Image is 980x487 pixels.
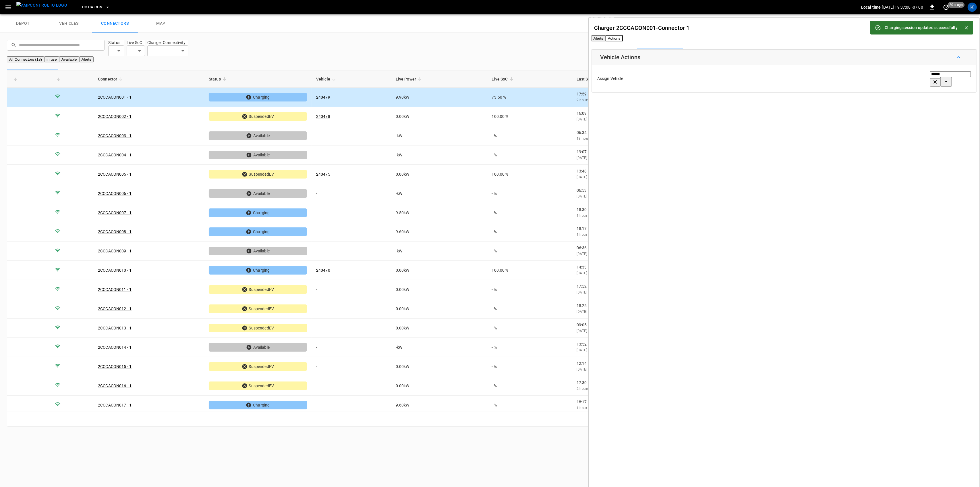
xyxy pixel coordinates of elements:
a: 2CCCACON006 - 1 [98,191,132,196]
span: Live Power [396,76,424,83]
td: - % [487,145,572,165]
td: 100.00 % [487,261,572,280]
h6: - [594,23,690,32]
p: 19:07 [577,149,698,155]
span: [DATE] [577,271,587,275]
td: - kW [391,184,487,203]
td: 0.00 kW [391,357,487,376]
td: - kW [391,126,487,145]
button: Alerts [79,56,94,62]
td: - [312,319,391,338]
span: 1 hour ago [577,406,595,410]
td: 9.50 kW [391,203,487,223]
div: SuspendedEV [209,381,307,390]
span: [DATE] [577,117,587,121]
span: 2 hours ago [577,387,596,391]
a: 2CCCACON010 - 1 [98,268,132,273]
td: 9.90 kW [391,88,487,107]
label: Charger Connectivity [147,40,188,45]
td: - % [487,376,572,396]
span: 2 hours ago [577,98,596,102]
a: 2CCCACON012 - 1 [98,306,132,311]
a: map [138,14,184,33]
button: Clear [930,78,940,87]
div: Charging [209,227,307,236]
p: 14:33 [577,264,698,270]
td: - % [487,126,572,145]
p: 09:05 [577,322,698,328]
label: Status [108,40,124,45]
td: 0.00 kW [391,165,487,184]
div: SuspendedEV [209,304,307,313]
td: - % [487,222,572,241]
td: 0.00 kW [391,107,487,126]
p: 16:09 [577,110,698,116]
div: Available [209,151,307,159]
span: Last Session Start [577,76,618,83]
p: 18:25 [577,303,698,308]
td: - [312,299,391,319]
span: 1 hour ago [577,214,595,218]
button: Actions [606,35,623,41]
a: 240478 [316,114,330,119]
a: 2CCCACON015 - 1 [98,364,132,369]
p: 18:17 [577,399,698,405]
p: Local time [861,4,881,10]
td: 100.00 % [487,165,572,184]
div: Available [209,189,307,198]
td: - kW [391,338,487,357]
span: [DATE] [577,175,587,179]
a: 2CCCACON007 - 1 [98,210,132,215]
a: Connector 1 [658,24,690,31]
td: - % [487,299,572,319]
div: SuspendedEV [209,285,307,294]
span: 20 s ago [948,2,965,8]
td: - % [487,241,572,261]
div: Charging [209,266,307,275]
div: Charging [209,93,307,101]
td: 0.00 kW [391,280,487,299]
a: 2CCCACON003 - 1 [98,133,132,138]
td: 9.60 kW [391,222,487,241]
td: - [312,338,391,357]
span: [DATE] [577,310,587,314]
td: - kW [391,145,487,165]
span: [DATE] [577,329,587,333]
p: 18:17 [577,226,698,231]
p: 06:34 [577,130,698,135]
p: 17:59 [577,91,698,97]
span: [DATE] [577,290,587,294]
div: Available [209,343,307,352]
button: Open [940,77,952,87]
span: [DATE] [577,156,587,160]
td: - [312,241,391,261]
p: 13:52 [577,341,698,347]
span: Connector [98,76,125,83]
td: - % [487,184,572,203]
td: - [312,126,391,145]
span: Live SoC [492,76,515,83]
td: 0.00 kW [391,299,487,319]
td: 0.00 kW [391,261,487,280]
button: All Connectors (18) [7,56,44,62]
div: Connectors submenus tabs [591,35,977,41]
p: 12:14 [577,361,698,366]
div: Charging [209,208,307,217]
div: Available [209,247,307,255]
p: 18:30 [577,207,698,212]
a: 2CCCACON016 - 1 [98,384,132,388]
a: 2CCCACON011 - 1 [98,287,132,292]
a: 2CCCACON004 - 1 [98,153,132,157]
div: Charging [209,401,307,409]
a: 2CCCACON017 - 1 [98,403,132,407]
span: Vehicle [316,76,338,83]
td: - % [487,203,572,223]
p: 06:53 [577,187,698,193]
span: 13 hours ago [577,137,599,141]
span: 1 hour ago [577,233,595,237]
a: 2CCCACON002 - 1 [98,114,132,119]
button: in use [44,56,59,62]
p: 13:48 [577,168,698,174]
td: - % [487,357,572,376]
td: - [312,396,391,415]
